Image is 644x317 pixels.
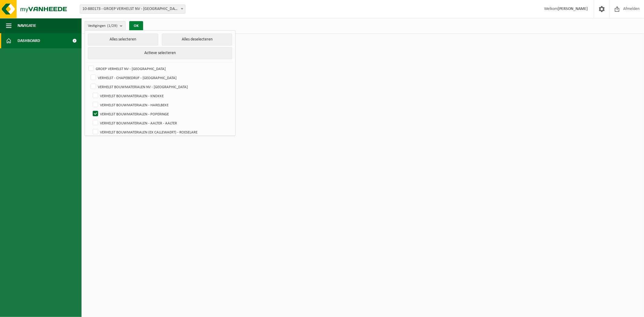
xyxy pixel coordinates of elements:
label: VERHELST BOUWMATERIALEN NV - [GEOGRAPHIC_DATA] [89,82,232,91]
span: Vestigingen [88,21,117,30]
button: Alles selecteren [88,34,158,46]
span: 10-880173 - GROEP VERHELST NV - OOSTENDE [80,5,185,14]
label: GROEP VERHELST NV - [GEOGRAPHIC_DATA] [87,64,232,73]
label: VERHELST BOUWMATERIALEN - POPERINGE [91,109,232,118]
count: (1/29) [107,24,117,28]
span: Navigatie [18,18,36,33]
label: VERHELST - CHAPEBEDRIJF - [GEOGRAPHIC_DATA] [89,73,232,82]
button: Vestigingen(1/29) [85,21,126,30]
label: VERHELST BOUWMATERIALEN (EX CALLEWAERT) - ROESELARE [91,127,232,136]
label: VERHELST BOUWMATERIALEN - HARELBEKE [91,100,232,109]
label: VERHELST BOUWMATERIALEN - KNOKKE [91,91,232,100]
strong: [PERSON_NAME] [558,7,588,11]
span: 10-880173 - GROEP VERHELST NV - OOSTENDE [80,5,185,13]
button: Alles deselecteren [162,34,232,46]
button: OK [129,21,143,31]
label: VERHELST BOUWMATERIALEN - AALTER - AALTER [91,118,232,127]
span: Dashboard [18,33,40,48]
button: Actieve selecteren [88,47,232,59]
